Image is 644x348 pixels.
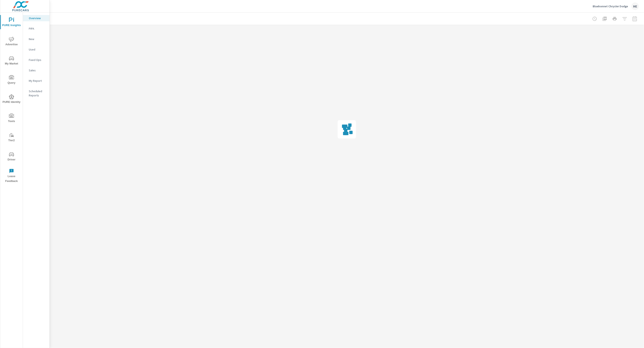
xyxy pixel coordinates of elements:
span: Leave Feedback [1,169,21,184]
div: Overview [23,15,49,21]
div: Fixed Ops [23,57,49,63]
div: New [23,36,49,42]
p: Sales [29,68,46,72]
span: My Market [1,56,21,66]
div: Used [23,46,49,53]
span: Advertise [1,37,21,47]
div: ME [631,3,639,10]
div: PIPA [23,25,49,32]
p: PIPA [29,26,46,31]
span: Tools [1,113,21,124]
p: Used [29,47,46,52]
div: Scheduled Reports [23,88,49,98]
p: My Report [29,79,46,83]
span: Query [1,75,21,85]
p: Fixed Ops [29,58,46,62]
span: Tier2 [1,133,21,143]
div: My Report [23,78,49,84]
p: Overview [29,16,46,20]
span: PURE Identity [1,94,21,105]
div: Sales [23,67,49,73]
div: nav menu [0,13,23,185]
span: PURE Insights [1,18,21,28]
p: Bluebonnet Chrysler Dodge [593,4,628,8]
span: Driver [1,152,21,162]
p: Scheduled Reports [29,89,46,97]
p: New [29,37,46,41]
